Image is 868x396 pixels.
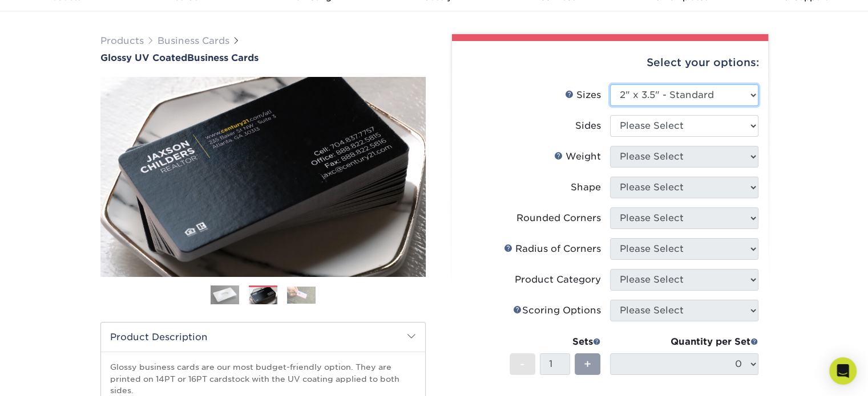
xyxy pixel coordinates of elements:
div: Open Intercom Messenger [829,357,857,385]
span: + [584,356,591,373]
img: Business Cards 03 [287,287,316,304]
div: Scoring Options [513,304,601,317]
img: Glossy UV Coated 02 [100,64,426,289]
div: Sizes [565,88,601,102]
div: Shape [571,181,601,194]
span: Glossy UV Coated [100,52,187,63]
div: Product Category [515,273,601,287]
div: Select your options: [461,41,759,84]
div: Quantity per Set [610,335,758,349]
div: Weight [554,150,601,164]
div: Sets [510,335,601,349]
div: Radius of Corners [504,242,601,256]
div: Rounded Corners [516,211,601,225]
img: Business Cards 02 [249,286,277,305]
a: Products [100,35,144,46]
div: Sides [575,119,601,133]
a: Business Cards [158,35,229,46]
img: Business Cards 01 [211,281,239,309]
span: - [520,356,525,373]
a: Glossy UV CoatedBusiness Cards [100,52,426,63]
h2: Product Description [101,322,425,352]
h1: Business Cards [100,52,426,63]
